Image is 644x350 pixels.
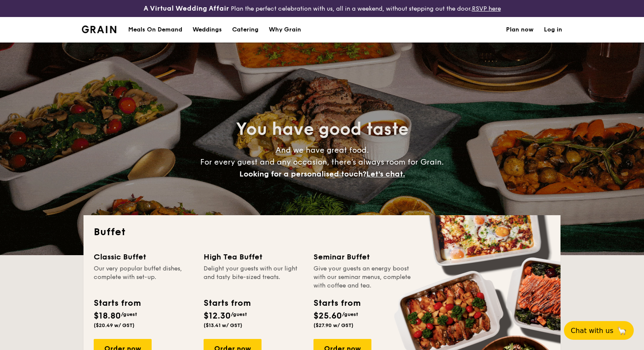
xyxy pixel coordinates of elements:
button: Chat with us🦙 [564,321,634,340]
a: Logotype [82,26,116,33]
span: Let's chat. [366,169,405,179]
span: And we have great food. For every guest and any occasion, there’s always room for Grain. [200,145,444,179]
div: High Tea Buffet [204,251,303,263]
h2: Buffet [94,225,550,239]
div: Starts from [204,297,250,310]
span: Looking for a personalised touch? [239,169,366,179]
span: ($27.90 w/ GST) [313,322,354,328]
span: ($20.49 w/ GST) [94,322,135,328]
a: Log in [544,17,562,43]
h1: Catering [232,17,259,43]
div: Give your guests an energy boost with our seminar menus, complete with coffee and tea. [313,265,413,290]
a: RSVP here [472,5,501,12]
div: Plan the perfect celebration with us, all in a weekend, without stepping out the door. [107,3,537,14]
span: /guest [121,311,137,317]
span: You have good taste [236,119,408,139]
a: Weddings [187,17,227,43]
span: Chat with us [571,327,613,335]
div: Classic Buffet [94,251,193,263]
a: Why Grain [264,17,306,43]
div: Weddings [193,17,222,43]
span: 🦙 [617,326,627,336]
a: Meals On Demand [123,17,187,43]
span: /guest [342,311,358,317]
span: $18.80 [94,311,121,321]
a: Plan now [506,17,534,43]
div: Meals On Demand [128,17,182,43]
div: Our very popular buffet dishes, complete with set-up. [94,265,193,290]
div: Starts from [313,297,360,310]
div: Delight your guests with our light and tasty bite-sized treats. [204,265,303,290]
div: Seminar Buffet [313,251,413,263]
span: $25.60 [313,311,342,321]
a: Catering [227,17,264,43]
div: Starts from [94,297,140,310]
span: /guest [231,311,247,317]
h4: A Virtual Wedding Affair [144,3,229,14]
div: Why Grain [269,17,301,43]
span: ($13.41 w/ GST) [204,322,242,328]
img: Grain [82,26,116,33]
span: $12.30 [204,311,231,321]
